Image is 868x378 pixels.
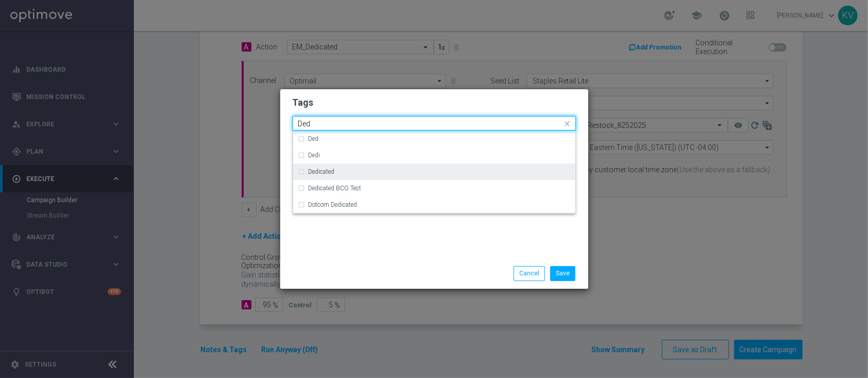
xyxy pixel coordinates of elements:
[293,130,576,213] ng-dropdown-panel: Options list
[293,116,576,130] ng-select: Live, owner-omni-dedicated
[309,185,362,191] label: Dedicated BCG Test
[298,163,570,180] div: Dedicated
[309,202,358,208] label: Dotcom Dedicated
[309,152,320,158] label: Dedi
[293,96,576,109] h2: Tags
[298,130,570,147] div: Ded
[298,180,570,196] div: Dedicated BCG Test
[550,266,575,281] button: Save
[309,136,319,142] label: Ded
[298,147,570,163] div: Dedi
[514,266,545,281] button: Cancel
[298,196,570,213] div: Dotcom Dedicated
[309,169,335,175] label: Dedicated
